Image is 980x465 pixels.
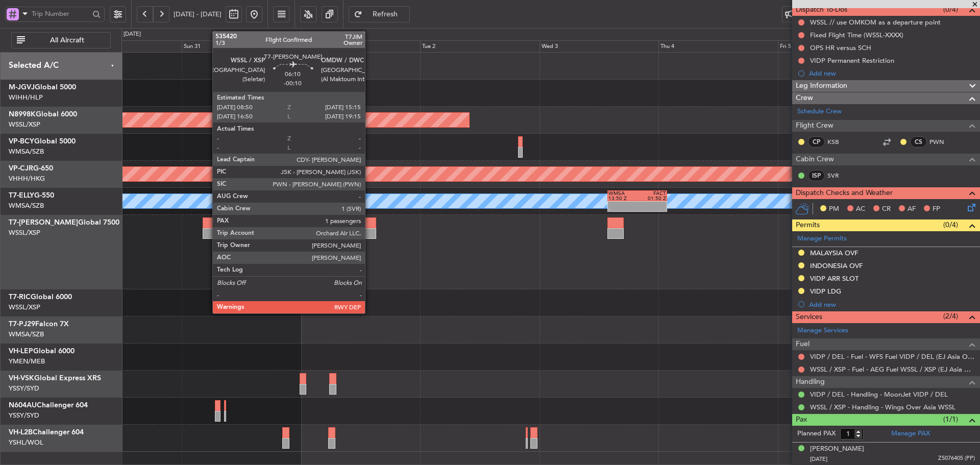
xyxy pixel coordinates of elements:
[608,207,638,212] div: -
[638,191,667,196] div: FACT
[608,191,638,196] div: WMSA
[810,455,827,463] span: [DATE]
[910,136,927,148] div: CS
[810,365,975,374] a: WSSL / XSP - Fuel - AEG Fuel WSSL / XSP (EJ Asia Only)
[796,414,807,426] span: Pax
[9,429,33,436] span: VH-L2B
[9,384,39,393] a: YSSY/SYD
[9,429,84,436] a: VH-L2BChallenger 604
[9,402,88,409] a: N604AUChallenger 604
[796,311,822,323] span: Services
[9,411,39,420] a: YSSY/SYD
[9,228,40,237] a: WSSL/XSP
[808,136,825,148] div: CP
[420,40,540,53] div: Tue 2
[943,414,958,425] span: (1/1)
[796,376,825,388] span: Handling
[9,219,119,226] a: T7-[PERSON_NAME]Global 7500
[796,120,834,132] span: Flight Crew
[938,454,975,463] span: Z5076405 (PP)
[810,274,859,283] div: VIDP ARR SLOT
[797,234,847,244] a: Manage Permits
[62,40,182,53] div: Sat 30
[182,40,301,53] div: Sun 31
[9,402,37,409] span: N604AU
[9,375,101,382] a: VH-VSKGlobal Express XRS
[933,204,940,214] span: FP
[797,326,848,336] a: Manage Services
[9,192,54,199] a: T7-ELLYG-550
[27,37,107,44] span: All Aircraft
[364,11,406,18] span: Refresh
[9,375,34,382] span: VH-VSK
[9,201,44,210] a: WMSA/SZB
[856,204,865,214] span: AC
[9,293,72,301] a: T7-RICGlobal 6000
[810,261,863,270] div: INDONESIA OVF
[810,390,948,399] a: VIDP / DEL - Handling - MoonJet VIDP / DEL
[9,84,76,91] a: M-JGVJGlobal 5000
[808,170,825,181] div: ISP
[9,138,76,145] a: VP-BCYGlobal 5000
[9,357,45,366] a: YMEN/MEB
[301,40,421,53] div: Mon 1
[810,249,858,257] div: MALAYSIA OVF
[303,30,321,39] div: [DATE]
[810,444,864,454] div: [PERSON_NAME]
[809,69,975,78] div: Add new
[829,204,839,214] span: PM
[638,207,667,212] div: -
[778,40,897,53] div: Fri 5
[9,293,31,301] span: T7-RIC
[810,18,941,27] div: WSSL // use OMKOM as a departure point
[9,120,40,129] a: WSSL/XSP
[9,111,36,118] span: N8998K
[9,348,75,355] a: VH-LEPGlobal 6000
[608,196,638,201] div: 13:50 Z
[796,4,847,16] span: Dispatch To-Dos
[810,403,955,411] a: WSSL / XSP - Handling - Wings Over Asia WSSL
[174,10,222,19] span: [DATE] - [DATE]
[9,165,33,172] span: VP-CJR
[943,4,958,15] span: (0/4)
[9,321,69,328] a: T7-PJ29Falcon 7X
[827,137,850,146] a: KSB
[810,56,894,65] div: VIDP Permanent Restriction
[796,154,834,165] span: Cabin Crew
[124,30,141,39] div: [DATE]
[810,287,841,296] div: VIDP LDG
[638,196,667,201] div: 01:50 Z
[9,84,35,91] span: M-JGVJ
[796,219,820,231] span: Permits
[9,165,53,172] a: VP-CJRG-650
[540,40,659,53] div: Wed 3
[796,187,893,199] span: Dispatch Checks and Weather
[9,321,35,328] span: T7-PJ29
[9,438,43,447] a: YSHL/WOL
[796,92,813,104] span: Crew
[9,93,43,102] a: WIHH/HLP
[891,429,930,439] a: Manage PAX
[929,137,952,146] a: PWN
[9,192,34,199] span: T7-ELLY
[943,219,958,230] span: (0/4)
[943,311,958,322] span: (2/4)
[797,429,836,439] label: Planned PAX
[9,111,77,118] a: N8998KGlobal 6000
[809,300,975,309] div: Add new
[9,174,45,183] a: VHHH/HKG
[9,330,44,339] a: WMSA/SZB
[908,204,916,214] span: AF
[349,6,410,22] button: Refresh
[9,303,40,312] a: WSSL/XSP
[797,107,842,117] a: Schedule Crew
[9,348,33,355] span: VH-LEP
[658,40,778,53] div: Thu 4
[810,43,871,52] div: OPS HR versus SCH
[810,352,975,361] a: VIDP / DEL - Fuel - WFS Fuel VIDP / DEL (EJ Asia Only)
[9,138,34,145] span: VP-BCY
[9,147,44,156] a: WMSA/SZB
[810,31,903,39] div: Fixed Flight Time (WSSL-XXXX)
[827,171,850,180] a: SVR
[32,6,89,21] input: Trip Number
